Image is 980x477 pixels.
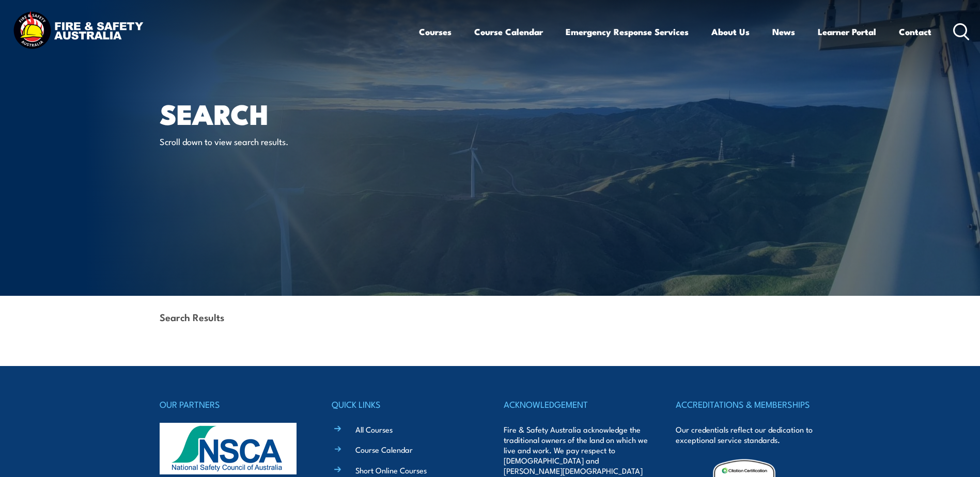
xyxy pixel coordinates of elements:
a: Learner Portal [818,18,876,45]
a: News [772,18,795,45]
p: Scroll down to view search results. [160,135,348,147]
h4: ACCREDITATIONS & MEMBERSHIPS [676,397,820,411]
h4: ACKNOWLEDGEMENT [504,397,648,411]
a: Short Online Courses [355,465,427,475]
img: nsca-logo-footer [160,423,297,474]
h1: Search [160,101,415,125]
a: About Us [711,18,750,45]
p: Our credentials reflect our dedication to exceptional service standards. [676,424,820,445]
a: Course Calendar [474,18,543,45]
a: Contact [899,18,931,45]
a: Courses [419,18,452,45]
a: All Courses [355,424,393,435]
a: Emergency Response Services [566,18,689,45]
strong: Search Results [160,310,224,324]
h4: QUICK LINKS [332,397,476,411]
h4: OUR PARTNERS [160,397,304,411]
a: Course Calendar [355,444,413,455]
